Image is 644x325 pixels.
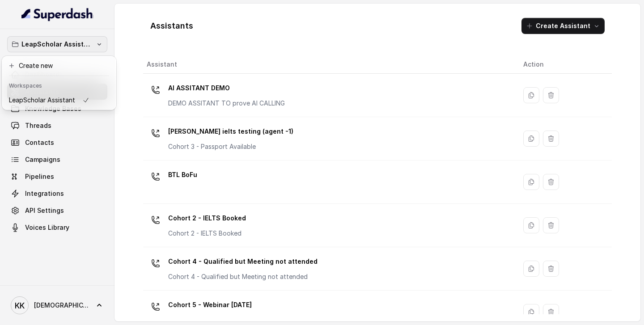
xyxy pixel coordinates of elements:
[21,39,93,50] p: LeapScholar Assistant
[4,78,114,92] header: Workspaces
[4,58,114,74] button: Create new
[7,36,107,52] button: LeapScholar Assistant
[9,95,75,106] p: LeapScholar Assistant
[2,56,116,110] div: LeapScholar Assistant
